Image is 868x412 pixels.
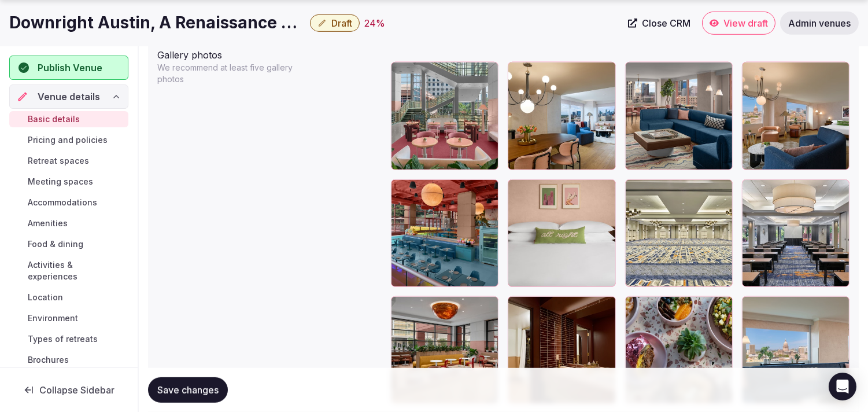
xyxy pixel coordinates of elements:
[9,352,128,368] a: Brochures
[39,384,114,396] span: Collapse Sidebar
[9,12,305,34] h1: Downright Austin, A Renaissance Hotel
[364,16,385,30] button: 24%
[625,296,733,404] div: PlVKAKQ4c0asWu3HYEYgw_untitled-0024%2028596.br-ausbr-untitled-0024-28596:Classic-Hor?h=2667&w=4000
[788,17,851,29] span: Admin venues
[38,90,100,104] span: Venue details
[742,179,849,287] div: u4PyR0weUEaamJf9zxKYvA_RH_AUSBR_Events_%2012387.br-ausbr-rh-ausbr-events--12387-23245:Classic-Hor...
[9,377,128,403] button: Collapse Sidebar
[28,197,97,208] span: Accommodations
[625,62,733,170] div: sqFCDg9TokawFvpW8lQFDw_Presidential%20Living10885.br-ausbr-presidential-living10885-34921:Classic...
[508,62,615,170] div: i5HhnMefD0yRIiPt9q92w_Suite%2030605.br-ausbr-suite-30605-90249:Classic-Hor?h=2667&w=4000
[157,62,305,85] p: We recommend at least five gallery photos
[364,16,385,30] div: 24 %
[9,331,128,347] a: Types of retreats
[28,218,68,229] span: Amenities
[28,333,98,345] span: Types of retreats
[310,14,360,32] button: Draft
[625,179,733,287] div: bI1F3Don2U2F9uGbr7LCdw_RH_AUSBR_Events%2018788.br-ausbr-rh-ausbr-events-18788-05576:Classic-Hor?h...
[723,17,768,29] span: View draft
[28,176,93,187] span: Meeting spaces
[157,384,219,396] span: Save changes
[642,17,690,29] span: Close CRM
[28,312,78,324] span: Environment
[9,194,128,211] a: Accommodations
[9,56,128,80] button: Publish Venue
[9,215,128,231] a: Amenities
[9,257,128,285] a: Activities & experiences
[148,377,228,403] button: Save changes
[391,179,498,287] div: IW5p687Yg0yIlhwk7IWtKA_Dining%20Room%2038962.br-ausbr-dining-room-38962:Classic-Hor?h=2667&w=4000
[9,132,128,148] a: Pricing and policies
[829,373,856,400] div: Open Intercom Messenger
[38,61,102,75] span: Publish Venue
[621,12,697,35] a: Close CRM
[780,12,859,35] a: Admin venues
[508,296,615,404] div: W85L4Jfwk6YMJEn5vNsuQ_JrSuiteBathroom%2033768.br-ausbr-jrsuitebathroom-33768-16392:Classic-Hor?h=...
[28,134,108,146] span: Pricing and policies
[28,292,63,303] span: Location
[9,236,128,252] a: Food & dining
[331,17,352,29] span: Draft
[508,179,615,287] div: akkPJsHtUGthv4KspBikg_King%20Tight%20Shot%20w%20B%2026454.br-ausbr-king-tight-shot-w-b-26454-3141...
[28,259,124,282] span: Activities & experiences
[157,43,382,62] div: Gallery photos
[28,238,83,250] span: Food & dining
[391,296,498,404] div: zPlHN1VjUUSjbCJUpo92g_Morning%20Bird%20Seatin%2038353.br-ausbr-morning-bird-seatin-38353-34796:Cl...
[702,12,775,35] a: View draft
[9,111,128,127] a: Basic details
[742,62,849,170] div: qNAgN6w76k2d645Y4f4XkQ_JrSuite%2010992.br-ausbr-jrsuite-10992-40443:Classic-Hor?h=2667&w=4000
[28,155,89,167] span: Retreat spaces
[9,289,128,306] a: Location
[9,310,128,326] a: Environment
[391,62,498,170] div: SwxbnwNMFEix9SDZyNOdw_Lobby%202.br-ausbr-lobby-2-11478:Classic-Hor?h=2667&w=4000
[28,354,69,366] span: Brochures
[9,174,128,190] a: Meeting spaces
[9,153,128,169] a: Retreat spaces
[742,296,849,404] div: EsAsjxlQXUyKElOnqGxFAw_PresSuite%2018221.br-ausbr-pressuite-18221-69061:Classic-Hor?h=2667&w=4000
[28,113,80,125] span: Basic details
